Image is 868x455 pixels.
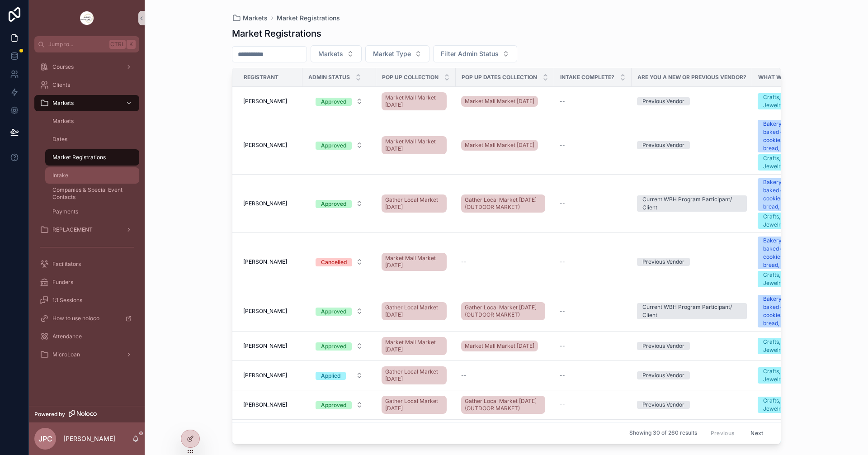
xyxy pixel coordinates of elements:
div: Crafts, Artisan Goods, Jewelry or Other Products [763,338,833,354]
span: Market Mall Market [DATE] [385,94,443,109]
a: -- [461,372,549,379]
span: Clients [52,81,70,89]
a: -- [560,200,626,207]
span: Market Mall Market [DATE] [465,342,534,350]
a: Bakery Products (low-risk baked goods only. E.g., cookies, cakes, brownies, bread, etc.)Crafts, A... [758,178,838,229]
div: Previous Vendor [642,401,684,409]
a: Market Mall Market [DATE] [382,90,450,112]
h1: Market Registrations [232,27,321,40]
a: Gather Local Market [DATE] [382,396,447,414]
a: Attendance [34,328,139,345]
span: Companies & Special Event Contacts [52,186,130,201]
a: Market Mall Market [DATE] [382,251,450,273]
a: Previous Vendor [637,342,747,350]
a: Gather Local Market [DATE] [382,193,450,214]
span: How to use noloco [52,315,99,322]
a: Market Mall Market [DATE] [382,92,447,110]
div: Approved [321,200,346,208]
a: Markets [45,113,139,129]
div: Approved [321,98,346,106]
a: Crafts, Artisan Goods, Jewelry or Other Products [758,93,838,109]
img: App logo [80,11,94,25]
a: [PERSON_NAME] [243,308,297,315]
div: Current WBH Program Participant/ Client [642,195,741,212]
button: Select Button [308,303,370,319]
span: 1:1 Sessions [52,297,82,304]
span: Gather Local Market [DATE] (OUTDOOR MARKET) [465,196,542,211]
a: Markets [34,95,139,111]
a: Gather Local Market [DATE] [382,394,450,416]
div: Crafts, Artisan Goods, Jewelry or Other Products [763,271,833,287]
a: -- [560,98,626,105]
a: Market Mall Market [DATE] [461,341,538,351]
a: Select Button [308,93,371,110]
a: Gather Local Market [DATE] (OUTDOOR MARKET) [461,194,545,213]
span: Are you a new or previous vendor? [637,74,746,81]
span: Gather Local Market [DATE] [385,368,443,383]
span: -- [560,372,565,379]
div: Current WBH Program Participant/ Client [642,303,741,319]
span: MicroLoan [52,351,80,358]
span: -- [560,308,565,315]
a: Bakery Products (low-risk baked goods only. E.g., cookies, cakes, brownies, bread, etc.) [758,295,838,327]
a: Select Button [308,396,371,413]
span: Markets [52,118,74,125]
span: Market Mall Market [DATE] [465,142,534,149]
span: Attendance [52,333,82,340]
span: Gather Local Market [DATE] (OUTDOOR MARKET) [465,398,542,412]
span: -- [560,200,565,207]
a: -- [560,258,626,265]
a: Market Registrations [277,14,340,23]
span: [PERSON_NAME] [243,401,287,408]
a: Market Mall Market [DATE] [461,94,549,109]
span: Gather Local Market [DATE] [385,304,443,318]
div: Bakery Products (low-risk baked goods only. E.g., cookies, cakes, brownies, bread, etc.) [763,237,833,269]
a: MicroLoan [34,346,139,363]
div: Bakery Products (low-risk baked goods only. E.g., cookies, cakes, brownies, bread, etc.) [763,178,833,211]
a: -- [560,142,626,149]
p: [PERSON_NAME] [63,434,115,443]
div: scrollable content [29,52,145,374]
a: Previous Vendor [637,141,747,149]
span: -- [560,401,565,408]
span: [PERSON_NAME] [243,342,287,350]
span: K [127,41,135,48]
button: Select Button [311,45,362,62]
a: -- [560,372,626,379]
span: Markets [243,14,268,23]
a: -- [560,308,626,315]
span: -- [461,372,467,379]
a: Gather Local Market [DATE] [382,300,450,322]
a: Select Button [308,137,371,154]
span: [PERSON_NAME] [243,308,287,315]
a: Select Button [308,337,371,355]
a: Current WBH Program Participant/ Client [637,303,747,319]
a: Market Mall Market [DATE] [382,335,450,357]
a: Market Registrations [45,149,139,166]
a: [PERSON_NAME] [243,142,297,149]
span: Pop up dates collection [462,74,537,81]
a: Courses [34,59,139,75]
a: Market Mall Market [DATE] [382,253,447,271]
span: Ctrl [109,40,126,49]
span: Market Mall Market [DATE] [385,138,443,152]
a: Payments [45,204,139,220]
a: Gather Local Market [DATE] (OUTDOOR MARKET) [461,300,549,322]
span: Dates [52,136,67,143]
span: Registrant [244,74,278,81]
div: Cancelled [321,258,347,266]
span: [PERSON_NAME] [243,200,287,207]
a: Dates [45,131,139,147]
a: Market Mall Market [DATE] [382,134,450,156]
a: Previous Vendor [637,401,747,409]
a: Crafts, Artisan Goods, Jewelry or Other Products [758,367,838,384]
span: Gather Local Market [DATE] [385,196,443,211]
span: -- [461,258,467,265]
a: Intake [45,167,139,184]
span: JPC [38,433,52,444]
div: Crafts, Artisan Goods, Jewelry or Other Products [763,93,833,109]
a: Market Mall Market [DATE] [382,337,447,355]
div: Previous Vendor [642,141,684,149]
a: -- [560,342,626,350]
span: [PERSON_NAME] [243,98,287,105]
